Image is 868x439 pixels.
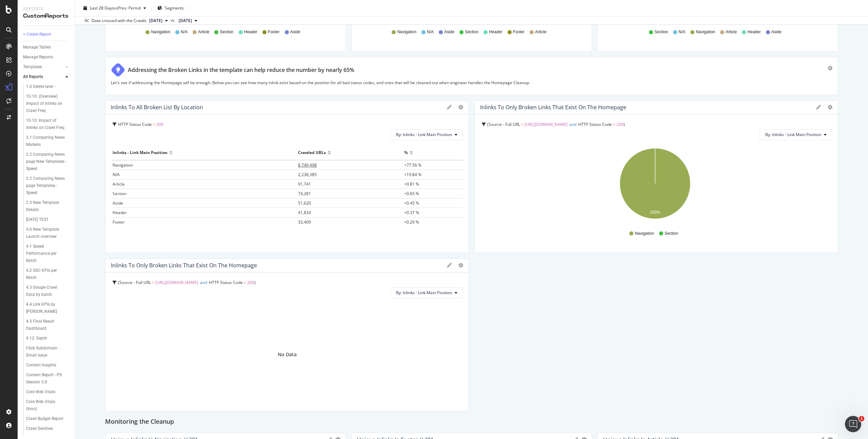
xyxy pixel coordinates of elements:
[26,301,70,315] a: 4.4 Link KPIs by [PERSON_NAME]
[105,417,174,427] h2: Monitoring the Cleanup
[427,29,434,35] span: N/A
[298,181,311,187] span: 91,741
[244,29,257,35] span: Header
[151,29,170,35] span: Navigation
[152,280,154,285] span: =
[26,318,65,332] div: 4.5 Final Result Dashboard
[726,29,737,35] span: Article
[859,416,864,421] span: 1
[26,425,53,432] div: Crawl Declines
[165,5,184,11] span: Segments
[26,371,70,386] a: Content Report - PS Session 5.8
[200,280,207,285] span: and
[26,134,65,148] div: 2.1 Comparing News Markets
[525,121,568,127] span: [URL][DOMAIN_NAME]
[90,5,114,11] span: Last 28 Days
[26,425,70,432] a: Crawl Declines
[220,29,233,35] span: Section
[155,3,186,14] button: Segments
[176,17,200,25] button: [DATE]
[26,345,65,359] div: Click Subdomain - Email issue
[128,66,354,74] div: Addressing the Broken Links in the template can help reduce the number by nearly 65%
[480,146,830,224] div: A chart.
[845,416,861,432] iframe: Intercom live chat
[171,17,176,23] span: vs
[404,181,419,187] span: +0.81 %
[298,147,326,158] div: Crawled URLs
[828,66,832,71] div: gear
[23,44,51,51] div: Manage Tables
[474,100,838,253] div: Inlinks to Only Broken links that exist on the homepagegeargearSource - Full URL = [URL][DOMAIN_N...
[105,259,469,411] div: Inlinks to Only Broken links that exist on the homepagegeargearSource - Full URL = [URL][DOMAIN_N...
[489,121,520,127] span: Source - Full URL
[396,290,452,295] span: By: Inlinks - Link Main Position
[26,226,70,240] a: 4.0 New Template Launch overview
[480,104,626,111] div: Inlinks to Only Broken links that exist on the homepage
[268,29,280,35] span: Footer
[26,398,70,413] a: Core Web Vitals (Inno)
[113,172,120,177] span: N/A
[298,162,317,168] span: 8,749,498
[390,287,463,298] button: By: Inlinks - Link Main Position
[26,93,67,114] div: 10.10: (Overview) Impact of Inlinks on Crawl Freq
[23,63,63,71] a: Templates
[92,18,146,24] div: Data crossed with the Crawls
[613,121,615,127] span: ≠
[111,80,832,85] p: Let's see if addressing the Homepage will be enough. Below you can see how many inlink exist base...
[23,44,70,51] a: Manage Tables
[111,104,203,111] div: Inlinks to All Broken List by Location
[747,29,761,35] span: Header
[759,129,832,140] button: By: Inlinks - Link Main Position
[23,31,51,38] div: + Create Report
[397,29,416,35] span: Navigation
[26,83,55,90] div: 1.0 Delete later -
[654,29,668,35] span: Section
[146,17,171,25] button: [DATE]
[105,417,838,427] div: Monitoring the Cleanup
[26,83,70,90] a: 1.0 Delete later -
[444,29,454,35] span: Aside
[290,29,300,35] span: Aside
[404,210,419,215] span: +0.37 %
[26,151,70,172] a: 2.2 Comparing News page New Templates - Speed
[578,121,612,127] span: HTTP Status Code
[26,175,67,196] div: 2.2 Comparing News page Templates - Speed
[298,191,311,196] span: 74,281
[650,210,660,214] text: 100%
[209,280,243,285] span: HTTP Status Code
[23,31,70,38] a: + Create Report
[114,5,141,11] span: vs Prev. Period
[23,63,42,71] div: Templates
[26,284,70,298] a: 4.3 Google Crawl Data by batch
[26,335,70,342] a: 9.12: Depth
[26,243,66,264] div: 4.1 Speed Performance per Batch
[26,93,70,114] a: 10.10: (Overview) Impact of Inlinks on Crawl Freq
[458,105,463,110] div: gear
[26,199,70,213] a: 2.3 New Template Details
[113,191,126,196] span: Section
[26,243,70,264] a: 4.1 Speed Performance per Batch
[771,29,782,35] span: Aside
[26,362,56,369] div: Content Insights
[404,172,421,177] span: +19.84 %
[81,3,149,14] button: Last 28 DaysvsPrev. Period
[404,162,421,168] span: +77.56 %
[113,147,167,158] div: Inlinks - Link Main Position
[105,57,838,95] div: Addressing the Broken Links in the template can help reduce the number by nearly 65%Let's see if ...
[118,121,152,127] span: HTTP Status Code
[665,231,678,236] span: Section
[404,200,419,206] span: +0.45 %
[111,262,257,269] div: Inlinks to Only Broken links that exist on the homepage
[23,5,70,12] div: Reports
[404,191,419,196] span: +0.65 %
[244,280,246,285] span: ≠
[119,280,151,285] span: Source - Full URL
[179,18,192,24] span: 2025 Jul. 30th
[149,18,162,24] span: 2025 Aug. 27th
[404,219,419,225] span: +0.29 %
[521,121,524,127] span: =
[26,117,70,131] a: 10.10: Impact of Inlinks on Crawl Freq
[113,162,133,168] span: Navigation
[26,371,65,386] div: Content Report - PS Session 5.8
[23,12,70,20] div: CustomReports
